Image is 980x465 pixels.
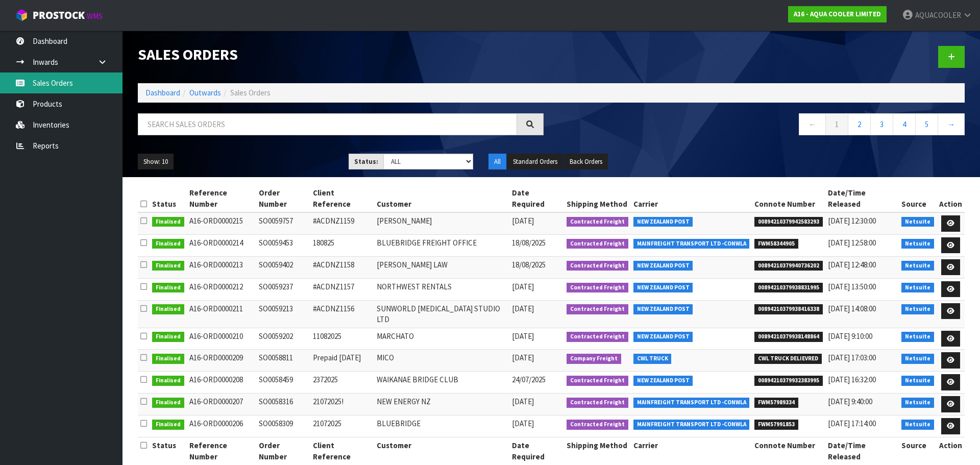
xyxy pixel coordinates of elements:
[256,415,310,437] td: SO0058309
[310,212,374,234] td: #ACDNZ1159
[512,282,534,291] span: [DATE]
[256,372,310,394] td: SO0058459
[794,10,881,18] strong: A16 - AQUA COOLER LIMITED
[374,394,509,415] td: NEW ENERGY NZ
[152,376,184,386] span: Finalised
[633,398,750,408] span: MAINFREIGHT TRANSPORT LTD -CONWLA
[633,217,693,227] span: NEW ZEALAND POST
[152,239,184,249] span: Finalised
[828,375,876,384] span: [DATE] 16:32:00
[189,88,221,97] a: Outwards
[374,300,509,328] td: SUNWORLD [MEDICAL_DATA] STUDIO LTD
[374,185,509,212] th: Customer
[754,398,798,408] span: FWM57989334
[754,239,798,249] span: FWM58344905
[512,419,534,428] span: [DATE]
[828,419,876,428] span: [DATE] 17:14:00
[754,376,823,386] span: 00894210379932383995
[754,304,823,314] span: 00894210379938416338
[152,398,184,408] span: Finalised
[152,420,184,430] span: Finalised
[752,185,825,212] th: Connote Number
[310,372,374,394] td: 2372025
[631,185,752,212] th: Carrier
[828,282,876,291] span: [DATE] 13:50:00
[567,217,628,227] span: Contracted Freight
[256,234,310,256] td: SO0059453
[633,283,693,293] span: NEW ZEALAND POST
[828,397,872,406] span: [DATE] 9:40:00
[150,437,187,464] th: Status
[901,261,934,271] span: Netsuite
[187,212,257,234] td: A16-ORD0000215
[256,212,310,234] td: SO0059757
[901,376,934,386] span: Netsuite
[152,261,184,271] span: Finalised
[256,300,310,328] td: SO0059213
[256,256,310,278] td: SO0059402
[230,88,271,97] span: Sales Orders
[915,10,961,20] span: AQUACOOLER
[754,217,823,227] span: 00894210379942583293
[567,261,628,271] span: Contracted Freight
[374,372,509,394] td: WAIKANAE BRIDGE CLUB
[374,234,509,256] td: BLUEBRIDGE FREIGHT OFFICE
[828,238,876,248] span: [DATE] 12:58:00
[567,283,628,293] span: Contracted Freight
[150,185,187,212] th: Status
[564,154,608,170] button: Back Orders
[374,350,509,372] td: MICO
[633,354,672,364] span: CWL TRUCK
[310,234,374,256] td: 180825
[310,328,374,350] td: 11082025
[138,154,174,170] button: Show: 10
[507,154,563,170] button: Standard Orders
[633,376,693,386] span: NEW ZEALAND POST
[488,154,506,170] button: All
[901,420,934,430] span: Netsuite
[509,185,565,212] th: Date Required
[828,353,876,362] span: [DATE] 17:03:00
[15,9,28,21] img: cube-alt.png
[631,437,752,464] th: Carrier
[310,437,374,464] th: Client Reference
[187,350,257,372] td: A16-ORD0000209
[828,216,876,226] span: [DATE] 12:30:00
[187,185,257,212] th: Reference Number
[310,300,374,328] td: #ACDNZ1156
[512,353,534,362] span: [DATE]
[256,350,310,372] td: SO0058811
[152,283,184,293] span: Finalised
[310,394,374,415] td: 21072025!
[938,113,965,135] a: →
[567,420,628,430] span: Contracted Freight
[754,261,823,271] span: 00894210379940736202
[256,185,310,212] th: Order Number
[310,256,374,278] td: #ACDNZ1158
[564,437,631,464] th: Shipping Method
[310,415,374,437] td: 21072025
[901,239,934,249] span: Netsuite
[310,278,374,300] td: #ACDNZ1157
[512,260,546,270] span: 18/08/2025
[937,437,965,464] th: Action
[825,185,899,212] th: Date/Time Released
[901,304,934,314] span: Netsuite
[825,113,848,135] a: 1
[754,354,822,364] span: CWL TRUCK DELIEVRED
[187,437,257,464] th: Reference Number
[799,113,826,135] a: ←
[828,331,872,341] span: [DATE] 9:10:00
[187,256,257,278] td: A16-ORD0000213
[512,216,534,226] span: [DATE]
[567,304,628,314] span: Contracted Freight
[915,113,938,135] a: 5
[509,437,565,464] th: Date Required
[567,376,628,386] span: Contracted Freight
[559,113,965,138] nav: Page navigation
[152,354,184,364] span: Finalised
[828,304,876,313] span: [DATE] 14:08:00
[633,261,693,271] span: NEW ZEALAND POST
[901,217,934,227] span: Netsuite
[937,185,965,212] th: Action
